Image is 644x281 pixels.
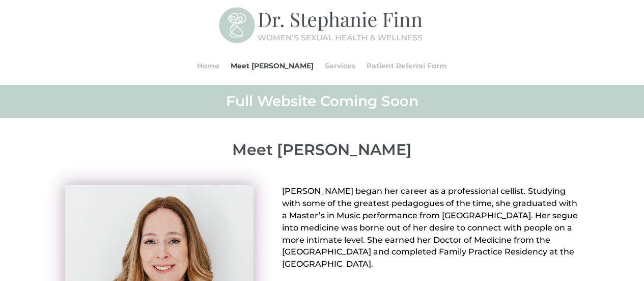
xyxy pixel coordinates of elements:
[367,46,447,85] a: Patient Referral Form
[231,46,314,85] a: Meet [PERSON_NAME]
[325,46,355,85] a: Services
[197,46,219,85] a: Home
[282,185,580,278] p: [PERSON_NAME] began her career as a professional cellist. Studying with some of the greatest peda...
[65,141,580,159] p: Meet [PERSON_NAME]
[65,92,580,115] h2: Full Website Coming Soon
